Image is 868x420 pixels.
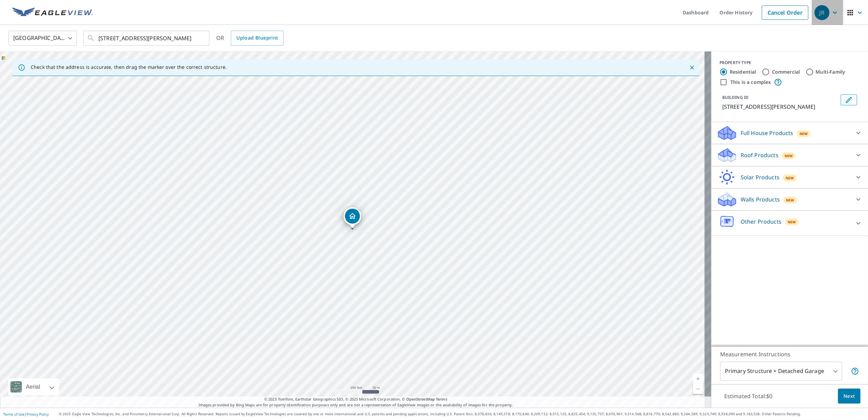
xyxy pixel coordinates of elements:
[741,151,778,159] p: Roof Products
[344,207,361,228] div: Dropped pin, building 1, Residential property, 1357 S Edwards Ave Clarksdale, MS 38614
[406,396,435,402] a: OpenStreetMap
[722,94,748,100] p: BUILDING ID
[772,69,800,75] label: Commercial
[717,147,863,163] div: Roof ProductsNew
[722,103,838,111] p: [STREET_ADDRESS][PERSON_NAME]
[436,396,447,402] a: Terms
[717,213,863,233] div: Other ProductsNew
[236,34,278,42] span: Upload Blueprint
[264,396,447,402] span: © 2025 TomTom, Earthstar Geographics SIO, © 2025 Microsoft Corporation, ©
[815,5,830,20] div: JR
[741,195,780,204] p: Walls Products
[693,384,703,394] a: Current Level 17, Zoom Out
[27,412,49,417] a: Privacy Policy
[3,412,49,416] p: |
[31,64,227,70] p: Check that the address is accurate, then drag the marker over the correct structure.
[786,197,794,203] span: New
[851,367,859,375] span: Your report will include the primary structure and a detached garage if one exists.
[741,217,782,226] p: Other Products
[98,29,195,48] input: Search by address or latitude-longitude
[12,7,93,18] img: EV Logo
[720,60,860,66] div: PROPERTY TYPE
[838,389,861,404] button: Next
[843,392,855,401] span: Next
[3,412,25,417] a: Terms of Use
[717,169,863,185] div: Solar ProductsNew
[9,29,77,48] div: [GEOGRAPHIC_DATA]
[785,153,793,159] span: New
[719,389,778,404] p: Estimated Total: $0
[720,362,842,381] div: Primary Structure + Detached Garage
[24,378,42,395] div: Aerial
[730,79,771,86] label: This is a complex
[730,69,756,75] label: Residential
[720,350,859,358] p: Measurement Instructions
[762,5,808,20] a: Cancel Order
[693,374,703,384] a: Current Level 17, Zoom In
[231,31,283,46] a: Upload Blueprint
[788,219,796,225] span: New
[841,94,857,105] button: Edit building 1
[216,31,284,46] div: OR
[786,175,794,181] span: New
[800,131,808,136] span: New
[8,378,59,395] div: Aerial
[717,125,863,141] div: Full House ProductsNew
[741,173,779,181] p: Solar Products
[717,191,863,208] div: Walls ProductsNew
[688,63,696,72] button: Close
[59,411,865,417] p: © 2025 Eagle View Technologies, Inc. and Pictometry International Corp. All Rights Reserved. Repo...
[816,69,846,75] label: Multi-Family
[741,129,793,137] p: Full House Products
